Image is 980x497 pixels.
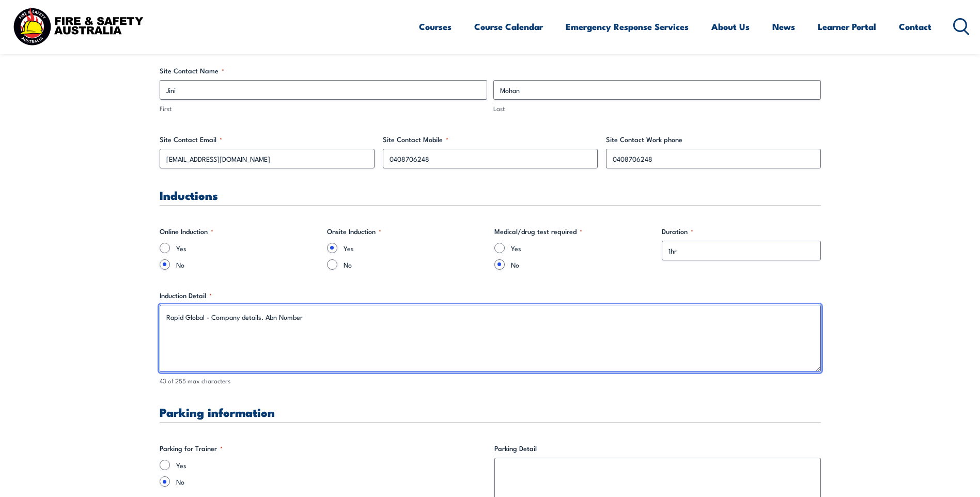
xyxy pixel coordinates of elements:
[344,243,486,253] label: Yes
[383,134,598,145] label: Site Contact Mobile
[818,13,876,40] a: Learner Portal
[606,134,821,145] label: Site Contact Work phone
[494,226,582,237] legend: Medical/drug test required
[160,290,821,301] label: Induction Detail
[160,104,487,114] label: First
[160,134,375,145] label: Site Contact Email
[160,406,821,418] h3: Parking information
[160,66,224,76] legend: Site Contact Name
[160,226,213,237] legend: Online Induction
[176,476,486,487] label: No
[344,259,486,270] label: No
[711,13,750,40] a: About Us
[327,226,381,237] legend: Onsite Induction
[511,243,654,253] label: Yes
[176,460,486,470] label: Yes
[493,104,821,114] label: Last
[899,13,931,40] a: Contact
[176,243,319,253] label: Yes
[419,13,452,40] a: Courses
[511,259,654,270] label: No
[160,443,223,454] legend: Parking for Trainer
[772,13,795,40] a: News
[160,189,821,201] h3: Inductions
[160,376,821,386] div: 43 of 255 max characters
[662,226,821,237] label: Duration
[474,13,543,40] a: Course Calendar
[494,443,821,454] label: Parking Detail
[566,13,689,40] a: Emergency Response Services
[176,259,319,270] label: No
